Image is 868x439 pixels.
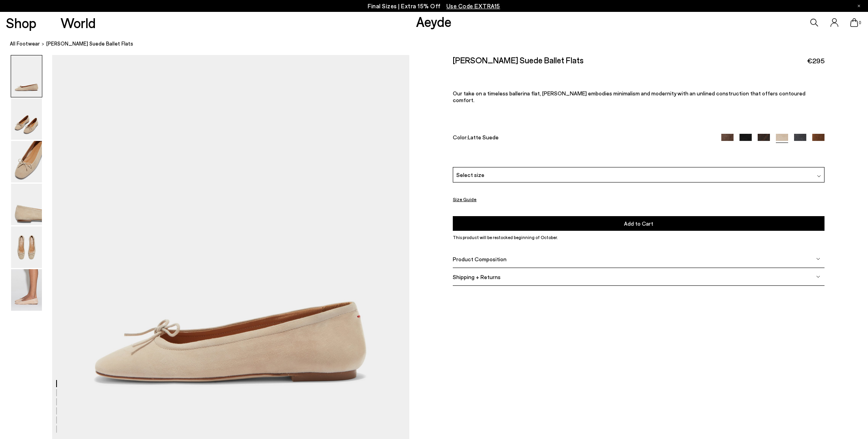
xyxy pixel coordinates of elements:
[416,13,452,30] a: Aeyde
[453,90,806,103] span: Our take on a timeless ballerina flat, [PERSON_NAME] embodies minimalism and modernity with an un...
[11,184,42,225] img: Delfina Suede Ballet Flats - Image 4
[453,134,709,143] div: Color:
[816,275,820,279] img: svg%3E
[10,33,868,55] nav: breadcrumb
[624,220,653,227] span: Add to Cart
[456,171,484,179] span: Select size
[453,194,477,204] button: Size Guide
[468,134,499,141] span: Latte Suede
[807,56,825,66] span: €295
[453,256,507,262] span: Product Composition
[453,216,825,231] button: Add to Cart
[453,234,825,241] p: This product will be restocked beginning of October.
[11,269,42,311] img: Delfina Suede Ballet Flats - Image 6
[453,55,584,65] h2: [PERSON_NAME] Suede Ballet Flats
[446,2,500,10] span: Navigate to /collections/ss25-final-sizes
[816,257,820,261] img: svg%3E
[11,226,42,268] img: Delfina Suede Ballet Flats - Image 5
[11,55,42,97] img: Delfina Suede Ballet Flats - Image 1
[61,16,96,30] a: World
[453,274,501,280] span: Shipping + Returns
[10,40,40,48] a: All Footwear
[850,18,858,27] a: 0
[11,141,42,182] img: Delfina Suede Ballet Flats - Image 3
[368,1,500,11] p: Final Sizes | Extra 15% Off
[858,21,862,25] span: 0
[11,98,42,140] img: Delfina Suede Ballet Flats - Image 2
[46,40,133,48] span: [PERSON_NAME] Suede Ballet Flats
[817,174,821,178] img: svg%3E
[6,16,36,30] a: Shop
